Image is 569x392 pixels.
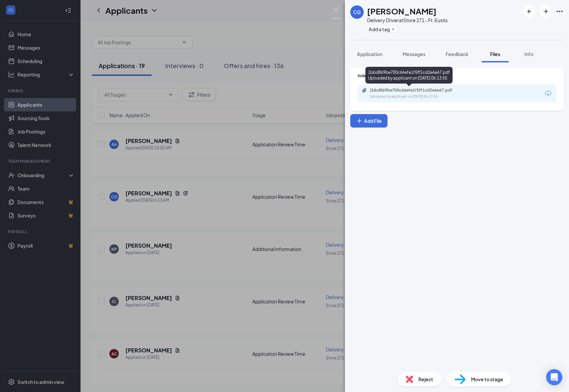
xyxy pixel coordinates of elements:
span: Feedback [446,51,468,57]
svg: Plus [391,27,395,31]
div: Open Intercom Messenger [546,369,562,385]
span: Move to stage [471,376,503,383]
span: Files [490,51,500,57]
h1: [PERSON_NAME] [367,5,436,17]
button: ArrowLeftNew [523,5,535,17]
svg: ArrowRight [541,7,550,15]
a: Paperclip1bbd869be700c66efe1f5ff1cd2e6e67.pdfUploaded by applicant on [DATE] 06:13:55 [362,88,470,99]
svg: Plus [356,117,363,124]
svg: Ellipses [556,7,564,15]
svg: ArrowLeftNew [525,7,533,15]
div: Indeed Resume [358,73,556,79]
button: Add FilePlus [350,114,387,128]
span: Info [524,51,533,57]
div: CG [353,9,361,15]
button: ArrowRight [539,5,552,17]
span: Application [357,51,382,57]
div: 1bbd869be700c66efe1f5ff1cd2e6e67.pdf Uploaded by applicant on [DATE] 06:13:55 [365,67,453,84]
div: 1bbd869be700c66efe1f5ff1cd2e6e67.pdf [370,88,464,93]
span: Reject [418,376,433,383]
span: Messages [403,51,425,57]
div: Uploaded by applicant on [DATE] 06:13:55 [370,94,470,99]
button: PlusAdd a tag [367,26,397,33]
svg: Paperclip [362,88,367,93]
div: Delivery Driver at Store 271 - Ft. Eustis [367,17,448,23]
svg: Download [544,89,552,97]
